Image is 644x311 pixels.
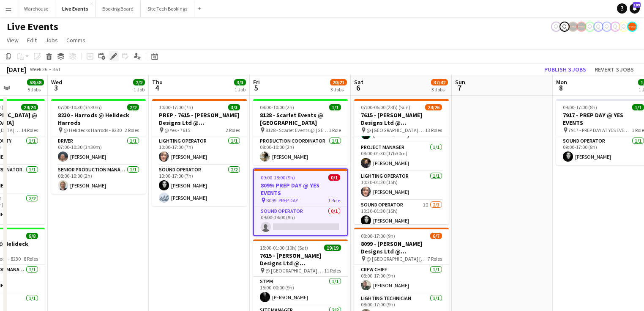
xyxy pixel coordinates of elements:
[627,22,637,32] app-user-avatar: Alex Gill
[260,104,294,110] span: 08:00-10:00 (2h)
[593,22,603,32] app-user-avatar: Ollie Rolfe
[602,22,612,32] app-user-avatar: Technical Department
[164,127,190,133] span: @ Yes - 7615
[51,111,146,127] h3: 8230 - Harrods @ Helideck Harrods
[260,245,308,251] span: 15:00-01:00 (10h) (Sat)
[361,104,410,110] span: 07:00-06:00 (23h) (Sun)
[51,78,62,86] span: Wed
[266,197,298,204] span: 8099: PREP DAY
[630,3,640,14] a: 109
[159,104,193,110] span: 10:00-17:00 (7h)
[324,245,341,251] span: 19/19
[551,22,561,32] app-user-avatar: Ollie Rolfe
[354,240,449,255] h3: 8099 - [PERSON_NAME] Designs Ltd @ [GEOGRAPHIC_DATA]
[253,168,348,236] app-job-card: 09:00-18:00 (9h)0/18099: PREP DAY @ YES EVENTS 8099: PREP DAY1 RoleSound Operator0/109:00-18:00 (9h)
[27,36,37,44] span: Edit
[454,83,465,93] span: 7
[610,22,620,32] app-user-avatar: Technical Department
[254,206,347,235] app-card-role: Sound Operator0/109:00-18:00 (9h)
[366,256,428,262] span: @ [GEOGRAPHIC_DATA] [GEOGRAPHIC_DATA] - 8099
[253,277,348,305] app-card-role: STPM1/115:00-00:00 (9h)[PERSON_NAME]
[428,256,442,262] span: 7 Roles
[328,174,340,181] span: 0/1
[431,86,448,93] div: 3 Jobs
[632,127,644,133] span: 1 Role
[7,36,19,44] span: View
[354,78,363,86] span: Sat
[63,127,122,133] span: @ Helidecks Harrods - 8230
[353,83,363,93] span: 6
[235,86,246,93] div: 1 Job
[632,104,644,110] span: 1/1
[563,104,597,110] span: 09:00-17:00 (8h)
[253,78,260,86] span: Fri
[431,79,448,85] span: 37/42
[559,22,570,32] app-user-avatar: Eden Hopkins
[21,104,38,110] span: 24/24
[152,136,247,165] app-card-role: Lighting Operator1/110:00-17:00 (7h)[PERSON_NAME]
[619,22,629,32] app-user-avatar: Technical Department
[21,127,38,133] span: 14 Roles
[24,256,38,262] span: 8 Roles
[253,252,348,267] h3: 7615 - [PERSON_NAME] Designs Ltd @ [GEOGRAPHIC_DATA]
[125,127,139,133] span: 2 Roles
[254,182,347,197] h3: 8099: PREP DAY @ YES EVENTS
[152,99,247,206] app-job-card: 10:00-17:00 (7h)3/3PREP - 7615 - [PERSON_NAME] Designs Ltd @ [GEOGRAPHIC_DATA] @ Yes - 76152 Role...
[51,136,146,165] app-card-role: Driver1/107:00-10:30 (3h30m)[PERSON_NAME]
[152,111,247,127] h3: PREP - 7615 - [PERSON_NAME] Designs Ltd @ [GEOGRAPHIC_DATA]
[328,197,340,204] span: 1 Role
[253,99,348,165] app-job-card: 08:00-10:00 (2h)1/18128 - Scarlet Events @ [GEOGRAPHIC_DATA] 8128 - Scarlet Events @ [GEOGRAPHIC_...
[541,64,589,75] button: Publish 3 jobs
[265,127,329,133] span: 8128 - Scarlet Events @ [GEOGRAPHIC_DATA]
[152,78,163,86] span: Thu
[261,174,295,181] span: 09:00-18:00 (9h)
[28,66,49,72] span: Week 36
[45,36,58,44] span: Jobs
[252,83,260,93] span: 5
[58,104,102,110] span: 07:00-10:30 (3h30m)
[329,127,341,133] span: 1 Role
[51,99,146,194] app-job-card: 07:00-10:30 (3h30m)2/28230 - Harrods @ Helideck Harrods @ Helidecks Harrods - 82302 RolesDriver1/...
[330,79,347,85] span: 20/21
[27,79,44,85] span: 58/58
[152,165,247,206] app-card-role: Sound Operator2/210:00-17:00 (7h)[PERSON_NAME][PERSON_NAME]
[253,136,348,165] app-card-role: Production Coordinator1/108:00-10:00 (2h)[PERSON_NAME]
[141,0,194,17] button: Site Tech Bookings
[265,267,324,274] span: @ [GEOGRAPHIC_DATA] - 7615
[568,22,578,32] app-user-avatar: Production Managers
[591,64,637,75] button: Revert 3 jobs
[555,83,567,93] span: 8
[430,233,442,239] span: 6/7
[134,86,145,93] div: 1 Job
[7,65,26,74] div: [DATE]
[52,66,61,72] div: BST
[455,78,465,86] span: Sun
[55,0,96,17] button: Live Events
[329,104,341,110] span: 1/1
[568,127,632,133] span: 7917 - PREP DAY AT YES EVENTS
[324,267,341,274] span: 11 Roles
[585,22,595,32] app-user-avatar: Ollie Rolfe
[576,22,587,32] app-user-avatar: Production Managers
[63,35,89,46] a: Comms
[17,0,55,17] button: Warehouse
[354,171,449,200] app-card-role: Lighting Operator1/110:30-01:30 (15h)[PERSON_NAME]
[556,78,567,86] span: Mon
[253,111,348,127] h3: 8128 - Scarlet Events @ [GEOGRAPHIC_DATA]
[3,35,22,46] a: View
[27,86,44,93] div: 5 Jobs
[66,36,85,44] span: Comms
[151,83,163,93] span: 4
[228,104,240,110] span: 3/3
[425,104,442,110] span: 24/26
[26,233,38,239] span: 8/8
[127,104,139,110] span: 2/2
[42,35,61,46] a: Jobs
[354,99,449,224] app-job-card: 07:00-06:00 (23h) (Sun)24/267615 - [PERSON_NAME] Designs Ltd @ [GEOGRAPHIC_DATA] @ [GEOGRAPHIC_DA...
[354,143,449,171] app-card-role: Project Manager1/108:00-01:30 (17h30m)[PERSON_NAME]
